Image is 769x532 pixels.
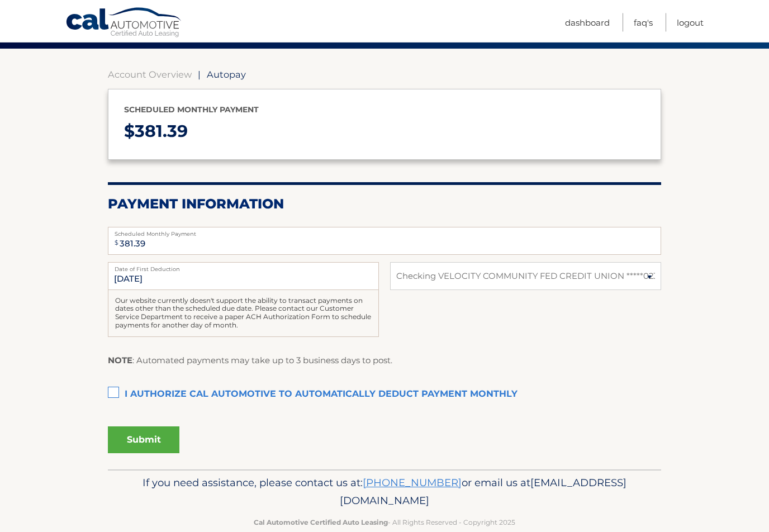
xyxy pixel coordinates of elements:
[108,69,192,80] a: Account Overview
[198,69,201,80] span: |
[111,231,122,256] span: $
[340,477,626,507] span: [EMAIL_ADDRESS][DOMAIN_NAME]
[108,263,379,291] input: Payment Date
[108,227,661,236] label: Scheduled Monthly Payment
[677,13,704,32] a: Logout
[108,263,379,272] label: Date of First Deduction
[115,474,654,510] p: If you need assistance, please contact us at: or email us at
[254,519,388,527] strong: Cal Automotive Certified Auto Leasing
[108,227,661,255] input: Payment Amount
[108,427,179,454] button: Submit
[65,7,183,40] a: Cal Automotive
[634,13,653,32] a: FAQ's
[108,291,379,338] div: Our website currently doesn't support the ability to transact payments on dates other than the sc...
[124,117,645,147] p: $
[108,384,661,406] label: I authorize cal automotive to automatically deduct payment monthly
[207,69,246,80] span: Autopay
[108,355,132,366] strong: NOTE
[115,517,654,529] p: - All Rights Reserved - Copyright 2025
[124,103,645,117] p: Scheduled monthly payment
[363,477,462,490] a: [PHONE_NUMBER]
[108,196,661,213] h2: Payment Information
[108,354,392,368] p: : Automated payments may take up to 3 business days to post.
[135,121,188,142] span: 381.39
[565,13,610,32] a: Dashboard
